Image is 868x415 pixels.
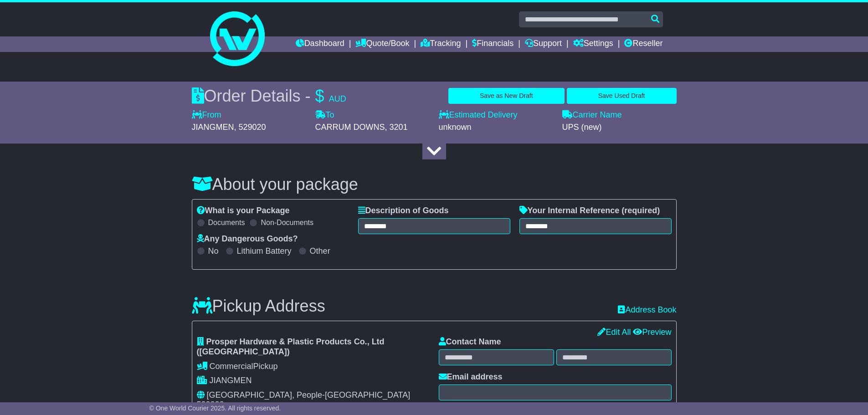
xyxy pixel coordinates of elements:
div: Order Details - [192,86,346,106]
span: Prosper Hardware & Plastic Products Co., Ltd ([GEOGRAPHIC_DATA]) [197,337,385,356]
label: Any Dangerous Goods? [197,234,298,244]
button: Save Used Draft [567,88,677,104]
label: Non-Documents [261,218,313,227]
label: From [192,110,221,120]
button: Save as New Draft [448,88,565,104]
h3: Pickup Address [192,297,325,315]
label: Estimated Delivery [439,110,553,120]
a: Quote/Book [355,36,409,52]
a: Support [525,36,562,52]
label: Email address [439,372,503,382]
a: Dashboard [296,36,344,52]
div: Pickup [197,362,430,372]
a: Tracking [421,36,461,52]
label: Your Internal Reference (required) [519,206,660,216]
label: Description of Goods [358,206,449,216]
span: © One World Courier 2025. All rights reserved. [149,405,281,412]
label: No [208,246,219,256]
label: Contact Name [439,337,501,347]
span: JIANGMEN [192,123,234,132]
label: What is your Package [197,206,290,216]
a: Financials [472,36,514,52]
div: UPS (new) [562,123,677,133]
span: JIANGMEN [210,376,252,385]
div: unknown [439,123,553,133]
span: Commercial [210,362,253,371]
label: Documents [208,218,245,227]
span: 529020 [197,400,224,409]
h3: About your package [192,175,677,194]
a: Edit All [597,328,631,337]
a: Settings [573,36,613,52]
span: AUD [329,94,346,103]
label: Other [310,246,330,256]
a: Address Book [618,305,676,315]
span: [GEOGRAPHIC_DATA], People-[GEOGRAPHIC_DATA] [207,390,411,400]
label: Lithium Battery [237,246,292,256]
span: CARRUM DOWNS [315,123,385,132]
a: Reseller [624,36,663,52]
label: Carrier Name [562,110,622,120]
span: $ [315,87,324,105]
span: , 529020 [234,123,266,132]
a: Preview [633,328,671,337]
span: , 3201 [385,123,408,132]
label: To [315,110,334,120]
